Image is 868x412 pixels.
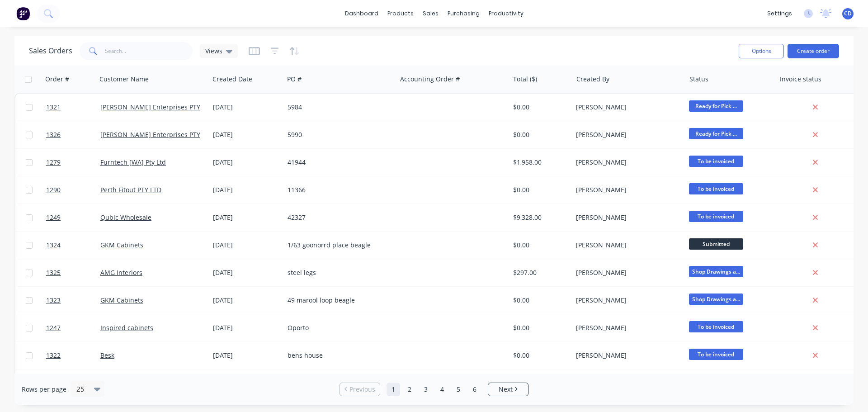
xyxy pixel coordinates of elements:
[288,296,388,305] div: 49 marool loop beagle
[46,121,100,148] a: 1326
[46,351,61,360] span: 1322
[46,323,61,332] span: 1247
[46,369,100,397] a: 1269
[213,213,280,222] div: [DATE]
[46,103,61,112] span: 1321
[46,130,61,139] span: 1326
[576,241,676,250] div: [PERSON_NAME]
[46,204,100,231] a: 1249
[46,94,100,121] a: 1321
[213,323,280,332] div: [DATE]
[22,385,66,394] span: Rows per page
[46,241,61,250] span: 1324
[340,385,380,394] a: Previous page
[513,241,566,250] div: $0.00
[46,232,100,259] a: 1324
[288,323,388,332] div: Oporto
[213,241,280,250] div: [DATE]
[418,7,443,20] div: sales
[780,75,821,84] div: Invoice status
[46,158,61,167] span: 1279
[213,185,280,194] div: [DATE]
[689,266,743,277] span: Shop Drawings a...
[576,158,676,167] div: [PERSON_NAME]
[400,75,460,84] div: Accounting Order #
[403,383,416,396] a: Page 2
[29,47,72,55] h1: Sales Orders
[788,44,839,58] button: Create order
[435,383,449,396] a: Page 4
[513,296,566,305] div: $0.00
[287,75,302,84] div: PO #
[46,259,100,286] a: 1325
[46,268,61,277] span: 1325
[443,7,484,20] div: purchasing
[383,7,418,20] div: products
[576,351,676,360] div: [PERSON_NAME]
[689,211,743,222] span: To be invoiced
[452,383,465,396] a: Page 5
[689,183,743,194] span: To be invoiced
[46,287,100,314] a: 1323
[45,75,69,84] div: Order #
[100,185,161,194] a: Perth Fitout PTY LTD
[387,383,400,396] a: Page 1 is your current page
[513,185,566,194] div: $0.00
[576,296,676,305] div: [PERSON_NAME]
[576,213,676,222] div: [PERSON_NAME]
[340,7,383,20] a: dashboard
[576,103,676,112] div: [PERSON_NAME]
[513,130,566,139] div: $0.00
[689,349,743,360] span: To be invoiced
[844,9,852,18] span: CD
[689,100,743,112] span: Ready for Pick ...
[499,385,513,394] span: Next
[213,103,280,112] div: [DATE]
[100,268,142,277] a: AMG Interiors
[513,213,566,222] div: $9,328.00
[488,385,528,394] a: Next page
[576,268,676,277] div: [PERSON_NAME]
[468,383,481,396] a: Page 6
[576,75,609,84] div: Created By
[46,185,61,194] span: 1290
[100,213,151,222] a: Qubic Wholesale
[205,46,222,56] span: Views
[46,176,100,204] a: 1290
[288,351,388,360] div: bens house
[513,351,566,360] div: $0.00
[100,158,166,166] a: Furntech [WA] Pty Ltd
[212,75,252,84] div: Created Date
[288,268,388,277] div: steel legs
[213,158,280,167] div: [DATE]
[336,383,532,396] ul: Pagination
[288,185,388,194] div: 11366
[46,342,100,369] a: 1322
[513,158,566,167] div: $1,958.00
[576,185,676,194] div: [PERSON_NAME]
[513,268,566,277] div: $297.00
[419,383,433,396] a: Page 3
[689,128,743,139] span: Ready for Pick ...
[105,42,193,60] input: Search...
[288,103,388,112] div: 5984
[213,351,280,360] div: [DATE]
[100,296,143,304] a: GKM Cabinets
[288,241,388,250] div: 1/63 goonorrd place beagle
[689,294,743,305] span: Shop Drawings a...
[576,130,676,139] div: [PERSON_NAME]
[689,321,743,332] span: To be invoiced
[484,7,528,20] div: productivity
[100,323,153,332] a: Inspired cabinets
[16,7,30,20] img: Factory
[46,314,100,341] a: 1247
[739,44,784,58] button: Options
[213,268,280,277] div: [DATE]
[513,323,566,332] div: $0.00
[513,103,566,112] div: $0.00
[513,75,537,84] div: Total ($)
[100,351,114,360] a: Besk
[349,385,375,394] span: Previous
[213,130,280,139] div: [DATE]
[288,213,388,222] div: 42327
